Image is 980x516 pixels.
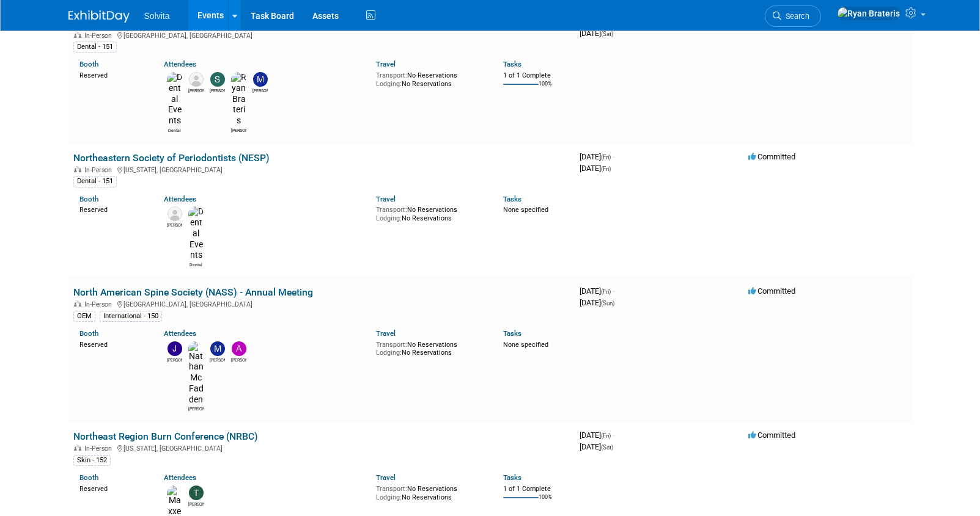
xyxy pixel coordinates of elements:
[84,166,116,174] span: In-Person
[231,72,246,126] img: Ryan Brateris
[601,154,611,161] span: (Fri)
[503,341,548,349] span: None specified
[748,431,795,440] span: Committed
[376,349,402,357] span: Lodging:
[188,87,204,94] div: David Garfinkel
[189,72,204,87] img: David Garfinkel
[765,5,821,27] a: Search
[376,482,485,501] div: No Reservations No Reservations
[73,455,111,466] div: Skin - 152
[231,126,246,134] div: Ryan Brateris
[376,60,396,68] a: Travel
[601,300,614,307] span: (Sun)
[580,286,614,296] span: [DATE]
[74,166,81,172] img: In-Person Event
[232,341,246,356] img: Andrew Keelor
[79,69,146,80] div: Reserved
[580,442,613,451] span: [DATE]
[601,444,613,451] span: (Sat)
[210,356,225,363] div: Michael Bowman
[73,164,570,174] div: [US_STATE], [GEOGRAPHIC_DATA]
[580,431,614,440] span: [DATE]
[74,445,81,451] img: In-Person Event
[73,443,570,452] div: [US_STATE], [GEOGRAPHIC_DATA]
[539,494,552,511] td: 100%
[73,42,117,53] div: Dental - 151
[144,11,170,21] span: Solvita
[376,69,485,88] div: No Reservations No Reservations
[79,60,98,68] a: Booth
[503,60,521,68] a: Tasks
[253,72,268,87] img: Matthew Burns
[837,7,901,20] img: Ryan Brateris
[167,356,182,363] div: Jeremy Wofford
[74,32,81,38] img: In-Person Event
[79,482,146,493] div: Reserved
[84,32,116,40] span: In-Person
[539,81,552,97] td: 100%
[376,214,402,222] span: Lodging:
[503,329,521,338] a: Tasks
[613,152,614,161] span: -
[79,473,98,482] a: Booth
[580,29,613,38] span: [DATE]
[601,165,611,172] span: (Fri)
[503,195,521,203] a: Tasks
[601,288,611,295] span: (Fri)
[73,431,258,442] a: Northeast Region Burn Conference (NRBC)
[376,203,485,222] div: No Reservations No Reservations
[188,206,204,261] img: Dental Events
[748,286,795,296] span: Committed
[376,195,396,203] a: Travel
[189,485,204,500] img: Tyler Cunningham
[164,473,196,482] a: Attendees
[73,311,95,322] div: OEM
[168,341,182,356] img: Jeremy Wofford
[376,473,396,482] a: Travel
[503,485,570,493] div: 1 of 1 Complete
[167,126,182,134] div: Dental Events
[73,176,117,187] div: Dental - 151
[601,31,613,37] span: (Sat)
[164,60,196,68] a: Attendees
[79,203,146,214] div: Reserved
[376,329,396,338] a: Travel
[503,206,548,214] span: None specified
[210,87,225,94] div: Scott Campbell
[503,71,570,80] div: 1 of 1 Complete
[376,485,407,493] span: Transport:
[613,431,614,440] span: -
[210,341,225,356] img: Michael Bowman
[601,432,611,439] span: (Fri)
[252,87,268,94] div: Matthew Burns
[73,152,270,164] a: Northeastern Society of Periodontists (NESP)
[167,72,182,126] img: Dental Events
[376,493,402,501] span: Lodging:
[74,300,81,307] img: In-Person Event
[164,195,196,203] a: Attendees
[79,329,98,338] a: Booth
[376,341,407,349] span: Transport:
[84,300,116,308] span: In-Person
[73,286,313,298] a: North American Spine Society (NASS) - Annual Meeting
[748,152,795,161] span: Committed
[73,299,570,308] div: [GEOGRAPHIC_DATA], [GEOGRAPHIC_DATA]
[376,206,407,214] span: Transport:
[613,286,614,296] span: -
[164,329,196,338] a: Attendees
[68,10,130,23] img: ExhibitDay
[188,500,204,507] div: Tyler Cunningham
[188,405,204,412] div: Nathan McFadden
[188,341,204,405] img: Nathan McFadden
[503,473,521,482] a: Tasks
[168,206,182,221] img: Mike Cassidy
[580,298,614,307] span: [DATE]
[376,71,407,79] span: Transport:
[376,338,485,357] div: No Reservations No Reservations
[580,152,614,161] span: [DATE]
[167,221,182,228] div: Mike Cassidy
[73,30,570,40] div: [GEOGRAPHIC_DATA], [GEOGRAPHIC_DATA]
[580,164,611,173] span: [DATE]
[100,311,162,322] div: International - 150
[376,80,402,88] span: Lodging:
